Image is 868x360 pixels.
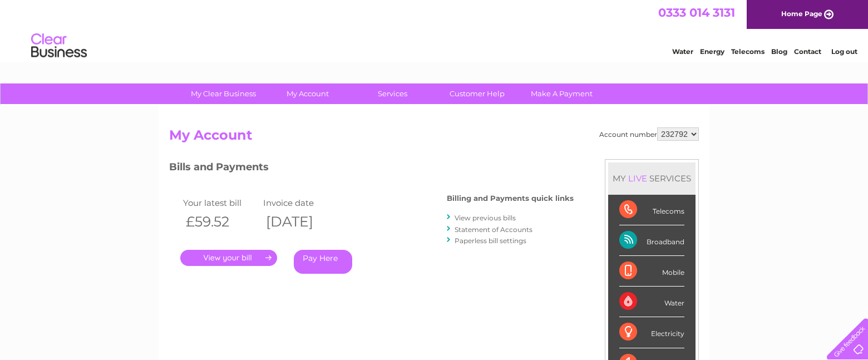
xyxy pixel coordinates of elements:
[731,47,765,56] a: Telecoms
[599,127,699,141] div: Account number
[626,173,649,184] div: LIVE
[180,210,260,233] th: £59.52
[260,195,341,210] td: Invoice date
[431,83,523,104] a: Customer Help
[619,195,684,225] div: Telecoms
[619,256,684,287] div: Mobile
[180,250,277,266] a: .
[455,214,516,222] a: View previous bills
[262,83,354,104] a: My Account
[794,47,821,56] a: Contact
[771,47,787,56] a: Blog
[347,83,438,104] a: Services
[700,47,724,56] a: Energy
[619,287,684,317] div: Water
[169,159,574,179] h3: Bills and Payments
[180,195,260,210] td: Your latest bill
[608,162,696,194] div: MY SERVICES
[831,47,857,56] a: Log out
[447,194,574,203] h4: Billing and Payments quick links
[172,6,698,54] div: Clear Business is a trading name of Verastar Limited (registered in [GEOGRAPHIC_DATA] No. 3667643...
[177,83,269,104] a: My Clear Business
[619,225,684,256] div: Broadband
[169,127,699,149] h2: My Account
[672,47,693,56] a: Water
[294,250,352,274] a: Pay Here
[455,225,532,234] a: Statement of Accounts
[516,83,608,104] a: Make A Payment
[619,317,684,348] div: Electricity
[31,29,87,63] img: logo.png
[455,236,526,245] a: Paperless bill settings
[658,6,735,19] a: 0333 014 3131
[260,210,341,233] th: [DATE]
